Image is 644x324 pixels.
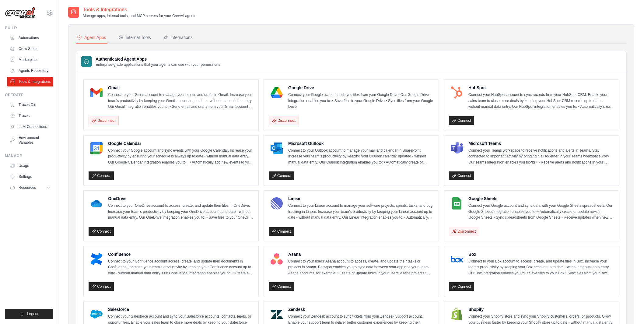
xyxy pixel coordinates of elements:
div: Manage [5,153,53,158]
a: Connect [89,171,114,180]
span: Resources [19,185,36,190]
a: Traces [7,111,53,121]
img: Logo [5,7,35,19]
img: HubSpot Logo [451,86,463,99]
a: Connect [449,171,474,180]
img: Asana Logo [271,253,283,265]
a: Connect [89,227,114,236]
a: Traces Old [7,100,53,110]
img: Gmail Logo [90,86,103,99]
a: Connect [449,116,474,125]
a: Agents Repository [7,66,53,76]
a: Connect [269,171,294,180]
p: Connect to your users’ Asana account to access, create, and update their tasks or projects in Asa... [288,259,434,276]
button: Internal Tools [117,32,152,44]
a: Environment Variables [7,133,53,147]
button: Integrations [162,32,194,44]
h4: Salesforce [108,306,254,312]
h4: Microsoft Outlook [288,140,434,146]
img: Google Sheets Logo [451,197,463,210]
button: Agent Apps [76,32,107,44]
h4: Google Sheets [468,195,614,202]
span: Logout [27,312,38,316]
a: Connect [449,282,474,291]
a: Crew Studio [7,44,53,54]
img: Zendesk Logo [271,308,283,320]
p: Connect to your Box account to access, create, and update files in Box. Increase your team’s prod... [468,259,614,276]
h4: Box [468,251,614,257]
div: Integrations [163,34,193,40]
img: OneDrive Logo [90,197,103,210]
h4: Google Drive [288,85,434,91]
h4: Gmail [108,85,254,91]
h4: Microsoft Teams [468,140,614,146]
div: Agent Apps [77,34,106,40]
h3: Authenticated Agent Apps [96,56,220,62]
p: Connect to your Outlook account to manage your mail and calendar in SharePoint. Increase your tea... [288,148,434,166]
p: Connect your Teams workspace to receive notifications and alerts in Teams. Stay connected to impo... [468,148,614,166]
a: Marketplace [7,55,53,65]
p: Connect your HubSpot account to sync records from your HubSpot CRM. Enable your sales team to clo... [468,92,614,110]
a: Automations [7,33,53,43]
img: Microsoft Teams Logo [451,142,463,154]
img: Salesforce Logo [90,308,103,320]
h4: Linear [288,195,434,202]
a: Connect [269,227,294,236]
button: Disconnect [269,116,299,125]
button: Logout [5,309,53,319]
img: Microsoft Outlook Logo [271,142,283,154]
a: Settings [7,172,53,181]
button: Resources [7,183,53,192]
p: Connect to your Gmail account to manage your emails and drafts in Gmail. Increase your team’s pro... [108,92,254,110]
h4: OneDrive [108,195,254,202]
h4: Confluence [108,251,254,257]
button: Disconnect [89,116,119,125]
h4: Shopify [468,306,614,312]
p: Connect your Google account and sync data with your Google Sheets spreadsheets. Our Google Sheets... [468,203,614,221]
div: Internal Tools [118,34,151,40]
h2: Tools & Integrations [83,6,196,13]
h4: Google Calendar [108,140,254,146]
p: Enterprise-grade applications that your agents can use with your permissions [96,62,220,67]
p: Connect your Google account and sync events with your Google Calendar. Increase your productivity... [108,148,254,166]
p: Connect to your Confluence account access, create, and update their documents in Confluence. Incr... [108,259,254,276]
h4: Asana [288,251,434,257]
div: Operate [5,93,53,97]
a: Usage [7,161,53,171]
img: Box Logo [451,253,463,265]
a: Connect [89,282,114,291]
p: Manage apps, internal tools, and MCP servers for your CrewAI agents [83,13,196,18]
a: Connect [269,282,294,291]
img: Google Calendar Logo [90,142,103,154]
h4: HubSpot [468,85,614,91]
a: LLM Connections [7,122,53,132]
img: Confluence Logo [90,253,103,265]
button: Disconnect [449,227,479,236]
p: Connect to your OneDrive account to access, create, and update their files in OneDrive. Increase ... [108,203,254,221]
img: Google Drive Logo [271,86,283,99]
div: Build [5,26,53,30]
img: Linear Logo [271,197,283,210]
img: Shopify Logo [451,308,463,320]
p: Connect your Google account and sync files from your Google Drive. Our Google Drive integration e... [288,92,434,110]
h4: Zendesk [288,306,434,312]
p: Connect to your Linear account to manage your software projects, sprints, tasks, and bug tracking... [288,203,434,221]
a: Tools & Integrations [7,77,53,86]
